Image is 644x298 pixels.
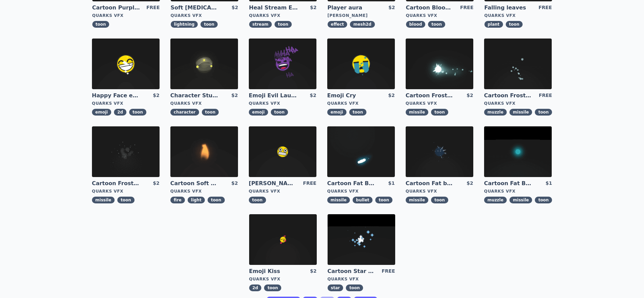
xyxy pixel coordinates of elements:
span: star [328,284,343,291]
div: $1 [388,180,395,187]
div: $2 [153,92,159,99]
div: $2 [388,4,395,11]
img: imgAlt [484,126,552,177]
div: FREE [460,4,473,11]
span: toon [535,197,552,203]
div: Quarks VFX [249,189,316,194]
span: light [188,197,205,203]
span: toon [506,21,523,28]
span: muzzle [484,109,507,116]
img: imgAlt [327,126,395,177]
div: FREE [539,92,552,99]
span: 2d [114,109,126,116]
a: Happy Face emoji [92,92,141,99]
a: Cartoon Frost Missile Muzzle Flash [484,92,533,99]
div: Quarks VFX [327,189,395,194]
div: Quarks VFX [170,101,238,106]
span: toon [431,197,448,203]
span: toon [375,197,392,203]
div: $2 [310,268,316,275]
img: imgAlt [484,39,552,89]
a: Cartoon Star field [328,268,376,275]
img: imgAlt [328,214,395,265]
div: Quarks VFX [171,13,238,18]
div: Quarks VFX [328,276,395,282]
div: Quarks VFX [406,13,474,18]
a: Emoji Cry [327,92,376,99]
span: effect [328,21,348,28]
div: Quarks VFX [249,13,317,18]
span: toon [200,21,218,28]
div: $2 [388,92,395,99]
div: FREE [146,4,160,11]
div: Quarks VFX [484,101,552,106]
span: emoji [327,109,347,116]
span: toon [92,21,110,28]
a: Soft [MEDICAL_DATA] [171,4,219,11]
a: [PERSON_NAME] [249,180,297,187]
div: $2 [467,180,473,187]
div: Quarks VFX [92,13,160,18]
span: toon [249,197,266,203]
img: imgAlt [406,39,473,89]
a: Cartoon Fat bullet explosion [406,180,454,187]
div: $2 [467,92,473,99]
span: blood [406,21,426,28]
span: fire [170,197,185,203]
span: toon [117,197,135,203]
a: Cartoon Soft CandleLight [170,180,219,187]
span: muzzle [484,197,507,203]
a: Falling leaves [484,4,533,11]
div: Quarks VFX [249,101,316,106]
span: toon [271,109,288,116]
img: imgAlt [170,126,238,177]
span: plant [484,21,503,28]
div: $1 [546,180,552,187]
span: missile [327,197,350,203]
div: Quarks VFX [406,189,473,194]
div: Quarks VFX [170,189,238,194]
span: toon [431,109,448,116]
img: imgAlt [406,126,473,177]
div: $2 [310,4,316,11]
span: missile [509,197,532,203]
a: Emoji Evil Laugh [249,92,297,99]
div: Quarks VFX [484,189,552,194]
img: imgAlt [327,39,395,89]
img: imgAlt [249,39,316,89]
span: emoji [249,109,268,116]
img: imgAlt [249,126,316,177]
span: 2d [249,284,262,291]
span: toon [349,109,366,116]
a: Emoji Kiss [249,268,298,275]
span: toon [202,109,219,116]
span: missile [406,109,428,116]
div: $2 [153,180,159,187]
span: character [170,109,199,116]
span: bullet [353,197,373,203]
a: Cartoon Frost Missile [406,92,454,99]
span: toon [428,21,445,28]
a: Cartoon Fat Bullet Muzzle Flash [484,180,533,187]
img: imgAlt [92,39,160,89]
div: [PERSON_NAME] [328,13,395,18]
a: Player aura [328,4,376,11]
div: Quarks VFX [484,13,552,18]
div: $2 [231,180,238,187]
span: toon [264,284,281,291]
div: $2 [310,92,316,99]
div: FREE [382,268,395,275]
span: missile [92,197,115,203]
span: mesh2d [350,21,375,28]
a: Cartoon Purple [MEDICAL_DATA] [92,4,141,11]
img: imgAlt [92,126,160,177]
a: Cartoon Fat Bullet [327,180,376,187]
a: Heal Stream Effect [249,4,298,11]
span: toon [129,109,146,116]
a: Cartoon Frost Missile Explosion [92,180,141,187]
span: missile [509,109,532,116]
span: lightning [171,21,198,28]
span: toon [535,109,552,116]
div: FREE [539,4,552,11]
div: Quarks VFX [92,189,160,194]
